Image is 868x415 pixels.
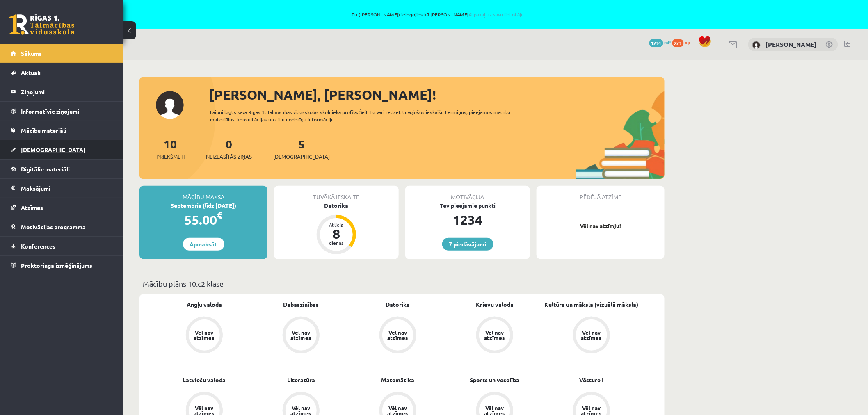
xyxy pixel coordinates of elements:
[187,300,222,309] a: Angļu valoda
[274,186,399,201] div: Tuvākā ieskaite
[21,50,42,57] span: Sākums
[183,376,226,384] a: Latviešu valoda
[11,102,113,121] a: Informatīvie ziņojumi
[21,102,113,121] legend: Informatīvie ziņojumi
[381,376,415,384] a: Matemātika
[752,41,761,49] img: Margarita Petruse
[21,242,55,250] span: Konferences
[209,85,665,105] div: [PERSON_NAME], [PERSON_NAME]!
[274,201,399,210] div: Datorika
[183,238,224,251] a: Apmaksāt
[21,146,85,153] span: [DEMOGRAPHIC_DATA]
[405,210,530,230] div: 1234
[21,127,66,134] span: Mācību materiāli
[442,238,493,251] a: 7 piedāvājumi
[649,39,671,46] a: 1234 mP
[11,160,113,178] a: Digitālie materiāli
[324,240,349,245] div: dienas
[665,39,671,46] span: mP
[766,40,817,48] a: [PERSON_NAME]
[11,121,113,140] a: Mācību materiāli
[543,317,640,355] a: Vēl nav atzīmes
[386,330,409,340] div: Vēl nav atzīmes
[11,44,113,63] a: Sākums
[283,300,319,309] a: Dabaszinības
[672,39,694,46] a: 223 xp
[386,300,410,309] a: Datorika
[139,201,267,210] div: Septembris (līdz [DATE])
[156,317,253,355] a: Vēl nav atzīmes
[21,262,92,269] span: Proktoringa izmēģinājums
[193,330,216,340] div: Vēl nav atzīmes
[405,186,530,201] div: Motivācija
[483,330,506,340] div: Vēl nav atzīmes
[21,165,70,173] span: Digitālie materiāli
[11,140,113,159] a: [DEMOGRAPHIC_DATA]
[139,210,267,230] div: 55.00
[468,11,524,18] a: Atpakaļ uz savu lietotāju
[156,137,185,161] a: 10Priekšmeti
[324,222,349,227] div: Atlicis
[21,179,113,198] legend: Maksājumi
[287,376,315,384] a: Literatūra
[273,153,330,161] span: [DEMOGRAPHIC_DATA]
[21,69,41,76] span: Aktuāli
[273,137,330,161] a: 5[DEMOGRAPHIC_DATA]
[11,198,113,217] a: Atzīmes
[685,39,690,46] span: xp
[580,376,604,384] a: Vēsture I
[156,153,185,161] span: Priekšmeti
[649,39,663,47] span: 1234
[139,186,267,201] div: Mācību maksa
[476,300,514,309] a: Krievu valoda
[470,376,520,384] a: Sports un veselība
[11,63,113,82] a: Aktuāli
[11,256,113,275] a: Proktoringa izmēģinājums
[9,14,75,35] a: Rīgas 1. Tālmācības vidusskola
[446,317,543,355] a: Vēl nav atzīmes
[210,108,525,123] div: Laipni lūgts savā Rīgas 1. Tālmācības vidusskolas skolnieka profilā. Šeit Tu vari redzēt tuvojošo...
[290,330,313,340] div: Vēl nav atzīmes
[11,237,113,255] a: Konferences
[217,209,223,221] span: €
[405,201,530,210] div: Tev pieejamie punkti
[21,82,113,101] legend: Ziņojumi
[143,278,661,289] p: Mācību plāns 10.c2 klase
[537,186,665,201] div: Pēdējā atzīme
[672,39,684,47] span: 223
[94,12,781,17] span: Tu ([PERSON_NAME]) ielogojies kā [PERSON_NAME]
[21,204,43,211] span: Atzīmes
[206,137,252,161] a: 0Neizlasītās ziņas
[274,201,399,255] a: Datorika Atlicis 8 dienas
[541,222,660,230] p: Vēl nav atzīmju!
[580,330,603,340] div: Vēl nav atzīmes
[11,82,113,101] a: Ziņojumi
[324,227,349,240] div: 8
[545,300,639,309] a: Kultūra un māksla (vizuālā māksla)
[11,179,113,198] a: Maksājumi
[206,153,252,161] span: Neizlasītās ziņas
[253,317,349,355] a: Vēl nav atzīmes
[11,217,113,236] a: Motivācijas programma
[21,223,86,230] span: Motivācijas programma
[349,317,446,355] a: Vēl nav atzīmes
